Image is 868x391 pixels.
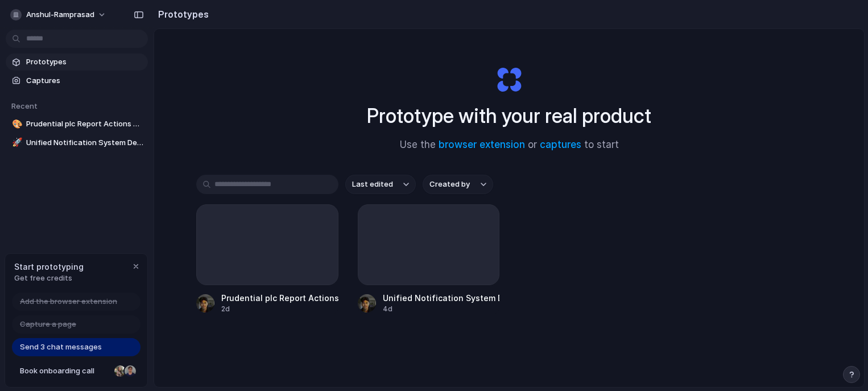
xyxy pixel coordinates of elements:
span: Book onboarding call [20,365,110,377]
a: browser extension [439,139,525,150]
h1: Prototype with your real product [367,101,651,131]
span: Last edited [352,179,393,190]
div: 🎨 [12,118,20,131]
span: Recent [11,101,38,110]
a: captures [540,139,581,150]
span: Start prototyping [14,261,84,273]
a: Unified Notification System Design4d [358,204,500,314]
div: 4d [383,304,500,314]
span: Add the browser extension [20,296,117,307]
div: Prudential plc Report Actions Dashboard [221,292,338,304]
button: Last edited [345,175,416,194]
button: 🎨 [10,118,22,130]
h2: Prototypes [154,7,209,21]
div: 🚀 [12,136,20,149]
span: Captures [26,75,143,87]
span: Unified Notification System Design [26,137,143,149]
span: Prototypes [26,56,143,68]
span: Prudential plc Report Actions Dashboard [26,118,143,130]
div: Nicole Kubica [113,364,127,378]
button: Created by [423,175,493,194]
a: 🚀Unified Notification System Design [6,134,148,151]
div: Christian Iacullo [123,364,137,378]
span: Use the or to start [400,138,619,153]
span: Send 3 chat messages [20,341,102,353]
span: Get free credits [14,273,84,284]
button: 🚀 [10,137,22,149]
a: Prudential plc Report Actions Dashboard2d [196,204,338,314]
a: Prototypes [6,53,148,71]
span: anshul-ramprasad [26,9,94,20]
div: Unified Notification System Design [383,292,500,304]
div: 2d [221,304,338,314]
a: Captures [6,72,148,89]
a: 🎨Prudential plc Report Actions Dashboard [6,116,148,133]
button: anshul-ramprasad [6,6,112,24]
span: Capture a page [20,319,76,330]
span: Created by [429,179,470,190]
a: Book onboarding call [12,362,140,380]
